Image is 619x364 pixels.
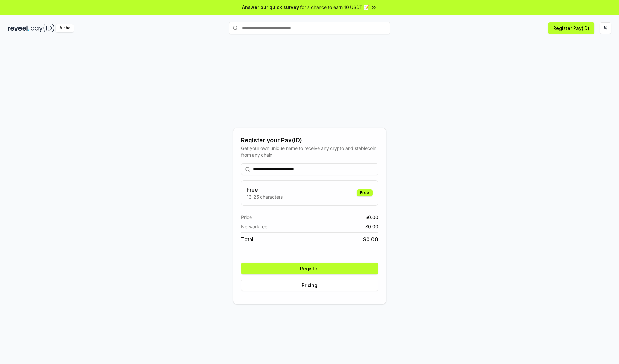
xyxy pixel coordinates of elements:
[365,223,378,230] span: $ 0.00
[241,263,378,274] button: Register
[56,24,74,32] div: Alpha
[241,214,252,221] span: Price
[241,280,378,291] button: Pricing
[357,189,373,196] div: Free
[241,136,378,145] div: Register your Pay(ID)
[8,24,29,32] img: reveel_dark
[548,22,594,34] button: Register Pay(ID)
[241,235,253,243] span: Total
[247,193,283,200] p: 13-25 characters
[241,223,267,230] span: Network fee
[31,24,54,32] img: pay_id
[242,4,299,11] span: Answer our quick survey
[365,214,378,221] span: $ 0.00
[241,145,378,158] div: Get your own unique name to receive any crypto and stablecoin, from any chain
[300,4,369,11] span: for a chance to earn 10 USDT 📝
[247,186,283,193] h3: Free
[363,235,378,243] span: $ 0.00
